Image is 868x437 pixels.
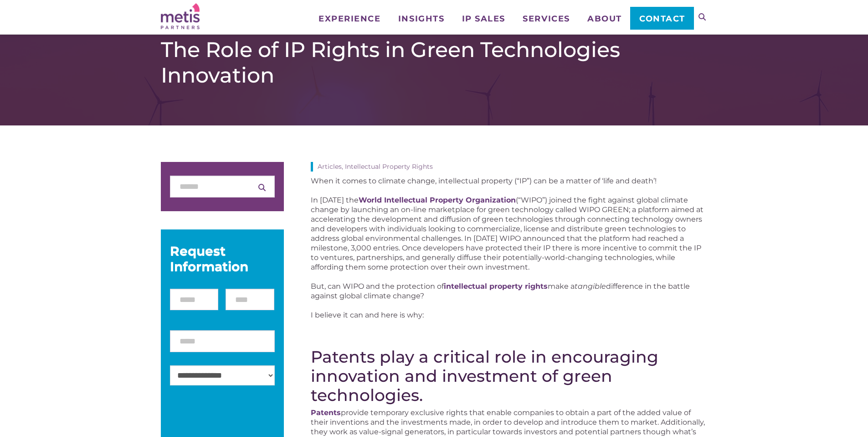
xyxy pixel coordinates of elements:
p: When it comes to climate change, intellectual property (“IP”) can be a matter of ‘life and death’! [311,176,707,186]
em: tangible [575,282,606,291]
span: Services [523,15,570,23]
p: In [DATE] the (“WIPO”) joined the fight against global climate change by launching an on-line mar... [311,195,707,272]
span: Insights [398,15,444,23]
h2: Patents play a critical role in encouraging innovation and investment of green technologies. [311,347,707,405]
iframe: reCAPTCHA [170,399,308,434]
span: Experience [318,15,380,23]
p: I believe it can and here is why: [311,310,707,320]
a: Patents [311,408,341,417]
p: But, can WIPO and the protection of make a difference in the battle against global climate change? [311,281,707,301]
a: intellectual property rights [444,282,548,291]
span: About [587,15,622,23]
span: Contact [639,15,685,23]
div: Articles, Intellectual Property Rights [311,162,707,172]
img: Metis Partners [161,3,200,29]
h1: The Role of IP Rights in Green Technologies Innovation [161,37,708,88]
a: World Intellectual Property Organization [359,196,516,204]
a: Contact [630,7,693,30]
div: Request Information [170,243,275,274]
span: IP Sales [462,15,505,23]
